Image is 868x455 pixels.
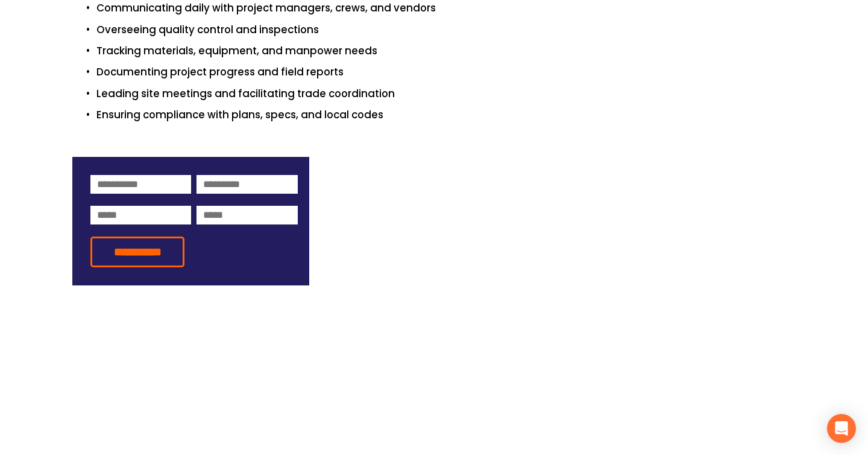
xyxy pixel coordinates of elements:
[827,414,856,443] div: Open Intercom Messenger
[96,86,796,102] p: Leading site meetings and facilitating trade coordination
[96,64,796,80] p: Documenting project progress and field reports
[96,107,796,123] p: Ensuring compliance with plans, specs, and local codes
[96,43,796,59] p: Tracking materials, equipment, and manpower needs
[96,22,796,38] p: Overseeing quality control and inspections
